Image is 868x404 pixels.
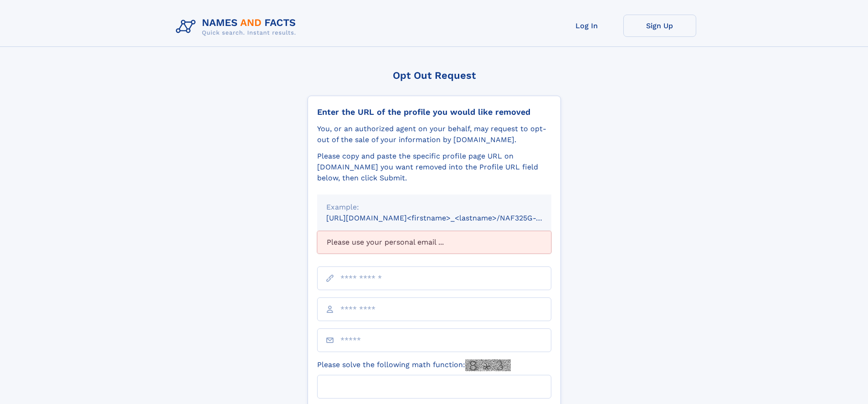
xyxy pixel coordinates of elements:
div: Enter the URL of the profile you would like removed [317,107,551,117]
div: Please use your personal email ... [317,231,551,254]
a: Log In [550,15,623,37]
small: [URL][DOMAIN_NAME]<firstname>_<lastname>/NAF325G-xxxxxxxx [326,214,569,222]
div: You, or an authorized agent on your behalf, may request to opt-out of the sale of your informatio... [317,123,551,145]
label: Please solve the following math function: [317,359,511,371]
div: Please copy and paste the specific profile page URL on [DOMAIN_NAME] you want removed into the Pr... [317,151,551,184]
a: Sign Up [623,15,696,37]
div: Opt Out Request [308,70,561,81]
img: Logo Names and Facts [172,15,303,39]
div: Example: [326,202,542,213]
